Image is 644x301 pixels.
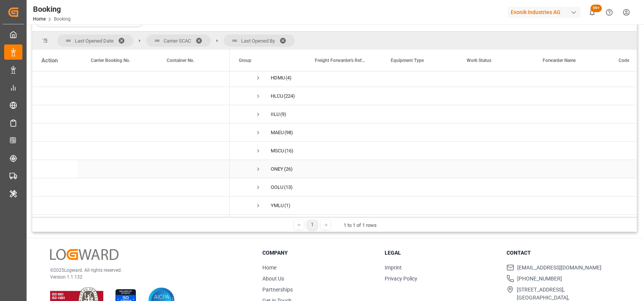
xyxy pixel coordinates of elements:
div: Press SPACE to select this row. [32,142,230,160]
div: Press SPACE to select this row. [32,160,230,178]
p: Version 1.1.132 [50,274,243,280]
span: (26) [284,160,293,178]
button: Evonik Industries AG [508,5,584,19]
div: Press SPACE to select this row. [32,69,230,87]
div: HDMU [271,69,285,87]
div: 1 to 1 of 1 rows [344,222,377,229]
div: YMLU [271,197,284,214]
span: (98) [284,124,293,141]
span: (224) [284,87,295,105]
a: About Us [262,276,284,282]
span: Code [619,58,629,63]
div: Press SPACE to select this row. [32,196,230,215]
span: Forwarder Name [543,58,576,63]
span: Container No. [167,58,194,63]
button: Help Center [601,4,618,21]
div: Press SPACE to select this row. [32,105,230,124]
span: Equipment Type [391,58,424,63]
div: Press SPACE to select this row. [32,178,230,196]
div: Evonik Industries AG [508,7,581,18]
div: ONEY [271,160,283,178]
div: Press SPACE to select this row. [32,87,230,105]
div: MSCU [271,142,284,160]
div: IILU [271,106,279,123]
div: Booking [33,3,71,15]
span: [PHONE_NUMBER] [517,275,562,283]
span: Work Status [467,58,491,63]
p: © 2025 Logward. All rights reserved. [50,267,243,274]
span: (1) [284,197,290,214]
a: Partnerships [262,287,293,293]
a: Home [262,265,276,271]
a: Imprint [385,265,402,271]
div: Action [41,57,58,64]
span: (9) [280,106,286,123]
span: Carrier Booking No. [91,58,130,63]
a: Privacy Policy [385,276,417,282]
span: Freight Forwarder's Reference No. [315,58,366,63]
div: OOLU [271,179,283,196]
div: Press SPACE to select this row. [32,124,230,142]
span: 99+ [590,5,602,12]
span: Last Opened Date [75,38,114,44]
a: Home [33,16,46,22]
button: show 102 new notifications [584,4,601,21]
span: Group [239,58,251,63]
span: [EMAIL_ADDRESS][DOMAIN_NAME] [517,264,601,272]
span: Last Opened By [241,38,275,44]
div: MAEU [271,124,284,141]
span: Carrier SCAC [164,38,191,44]
h3: Company [262,249,375,257]
div: HLCU [271,87,283,105]
span: (4) [286,69,292,87]
span: (13) [284,179,293,196]
h3: Legal [385,249,497,257]
div: 1 [308,220,317,230]
img: Logward Logo [50,249,118,260]
span: (16) [285,142,294,160]
h3: Contact [507,249,619,257]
